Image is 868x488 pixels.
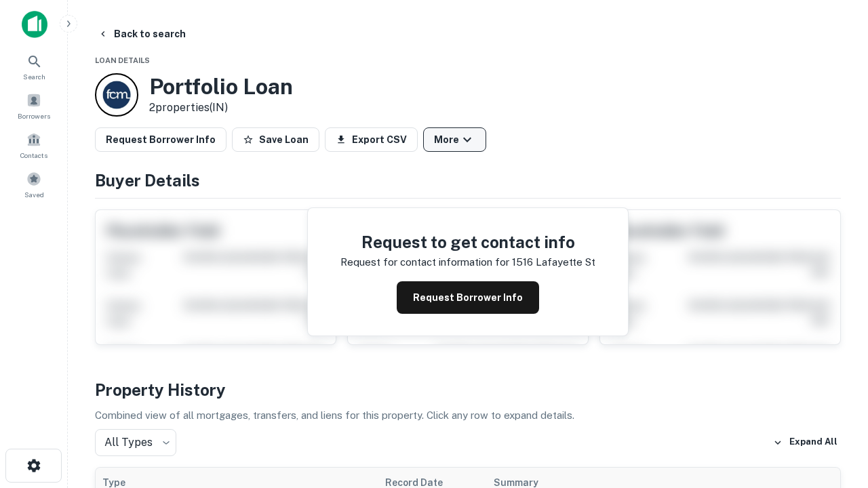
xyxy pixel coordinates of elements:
div: All Types [95,429,176,456]
a: Borrowers [4,87,64,124]
span: Borrowers [18,110,50,121]
h4: Property History [95,378,841,402]
span: Search [23,71,45,82]
span: Loan Details [95,56,150,64]
img: capitalize-icon.png [22,11,47,38]
button: Expand All [770,432,841,453]
a: Contacts [4,127,64,163]
h4: Request to get contact info [340,230,595,254]
a: Saved [4,166,64,203]
button: Request Borrower Info [95,127,226,152]
button: Request Borrower Info [397,281,539,314]
button: Back to search [92,22,191,46]
p: 1516 lafayette st [512,254,595,270]
button: More [423,127,486,152]
button: Save Loan [232,127,319,152]
h4: Buyer Details [95,168,841,192]
span: Saved [24,189,44,200]
p: Combined view of all mortgages, transfers, and liens for this property. Click any row to expand d... [95,407,841,424]
p: 2 properties (IN) [149,100,293,116]
iframe: Chat Widget [800,336,868,401]
a: Search [4,48,64,85]
span: Contacts [20,150,47,161]
h3: Portfolio Loan [149,74,293,100]
button: Export CSV [325,127,418,152]
p: Request for contact information for [340,254,509,270]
